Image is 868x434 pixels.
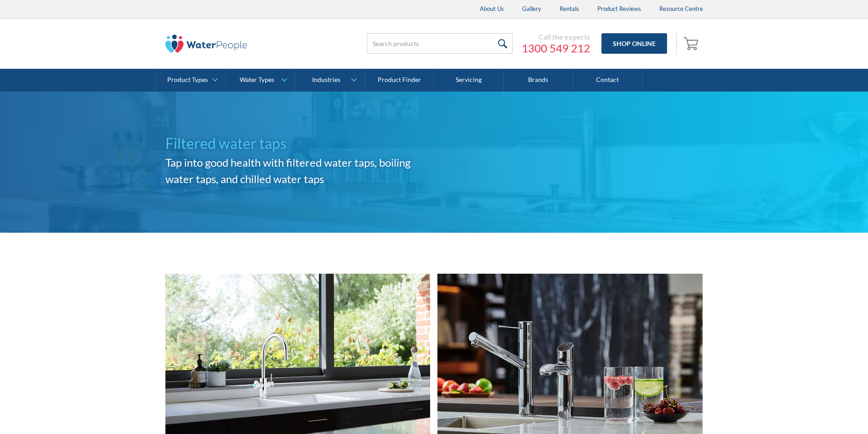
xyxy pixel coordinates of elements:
a: Open empty cart [681,33,703,55]
h2: Tap into good health with filtered water taps, boiling water taps, and chilled water taps [165,154,434,187]
div: Call the experts [522,32,590,41]
iframe: podium webchat widget bubble [777,388,868,434]
div: Industries [312,76,340,84]
a: Product Types [157,69,226,92]
a: Shop Online [601,33,667,54]
input: Search products [367,33,513,54]
a: Water Types [226,69,295,92]
div: Product Types [167,76,208,84]
img: shopping cart [683,36,701,51]
a: Industries [295,69,364,92]
h1: Filtered water taps [165,133,434,154]
a: 1300 549 212 [522,41,590,55]
div: Water Types [240,76,274,84]
a: Brands [503,69,573,92]
a: Contact [573,69,642,92]
img: The Water People [165,35,247,53]
a: Servicing [434,69,503,92]
a: Product Finder [365,69,434,92]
